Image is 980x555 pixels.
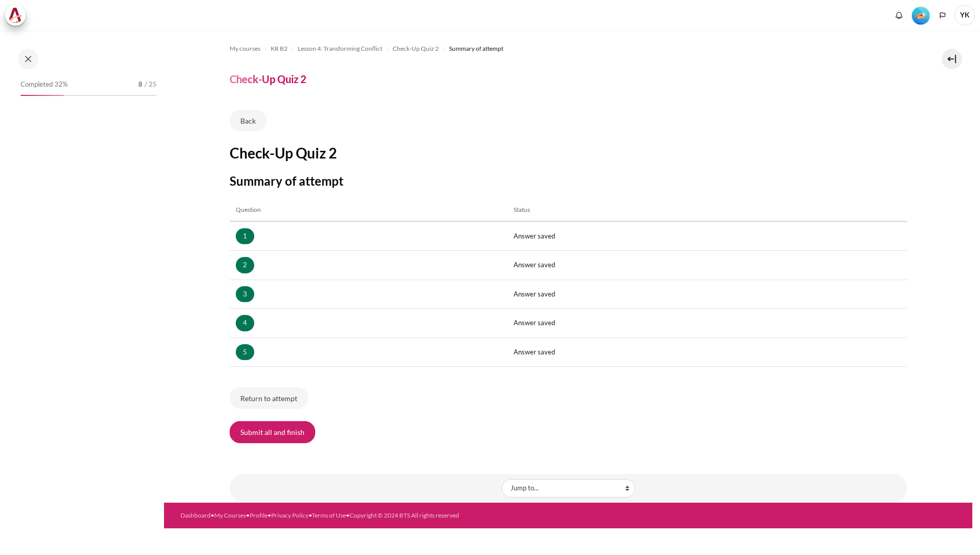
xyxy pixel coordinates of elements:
[250,511,268,519] a: Profile
[230,72,307,86] h4: Check-Up Quiz 2
[891,8,907,23] div: Show notification window with no new notifications
[230,387,308,409] button: Return to attempt
[180,511,211,519] a: Dashboard
[954,5,975,26] a: User menu
[230,173,907,189] h3: Summary of attempt
[236,257,254,273] a: 2
[935,8,950,23] button: Languages
[164,30,972,503] section: Content
[393,43,439,55] a: Check-Up Quiz 2
[449,44,503,53] span: Summary of attempt
[230,421,315,443] button: Submit all and finish
[21,80,68,90] span: Completed 32%
[214,511,246,519] a: My Courses
[393,44,439,53] span: Check-Up Quiz 2
[236,286,254,303] a: 3
[350,511,459,519] a: Copyright © 2024 BTS All rights reserved
[145,80,157,90] span: / 25
[8,8,23,23] img: Architeck
[912,6,930,25] div: Level #2
[507,251,907,280] td: Answer saved
[230,144,907,162] h2: Check-Up Quiz 2
[236,228,254,245] a: 1
[298,43,382,55] a: Lesson 4: Transforming Conflict
[271,44,288,53] span: KR B2
[954,5,975,26] span: YK
[180,511,612,520] div: • • • • •
[230,43,260,55] a: My courses
[236,344,254,361] a: 5
[298,44,382,53] span: Lesson 4: Transforming Conflict
[507,338,907,367] td: Answer saved
[271,511,309,519] a: Privacy Policy
[230,44,260,53] span: My courses
[507,222,907,251] td: Answer saved
[5,5,31,26] a: Architeck Architeck
[912,7,930,25] img: Level #2
[21,95,64,96] div: 32%
[507,280,907,309] td: Answer saved
[271,43,288,55] a: KR B2
[507,199,907,221] th: Status
[312,511,346,519] a: Terms of Use
[138,80,142,90] span: 8
[908,6,934,25] a: Level #2
[230,41,907,57] nav: Navigation bar
[230,110,267,131] a: Back
[236,315,254,331] a: 4
[507,309,907,338] td: Answer saved
[230,199,507,221] th: Question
